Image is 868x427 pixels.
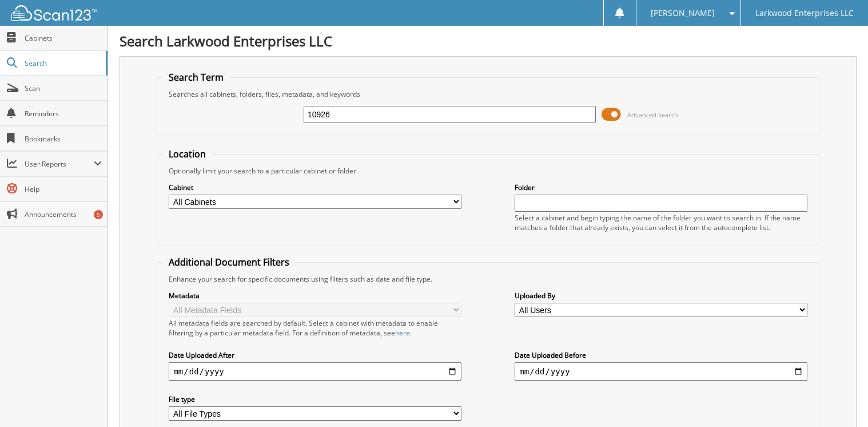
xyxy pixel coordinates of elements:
img: scan123-logo-white.svg [11,5,97,21]
legend: Location [163,148,212,160]
span: Scan [25,84,102,93]
span: Larkwood Enterprises LLC [755,10,854,17]
span: Reminders [25,109,102,118]
input: end [515,362,807,381]
span: Advanced Search [627,110,678,119]
a: here [395,328,410,338]
label: Date Uploaded Before [515,350,807,360]
div: Select a cabinet and begin typing the name of the folder you want to search in. If the name match... [515,213,807,232]
label: File type [169,394,461,404]
span: Cabinets [25,33,102,43]
span: [PERSON_NAME] [651,10,715,17]
label: Cabinet [169,183,461,192]
div: 5 [94,210,103,219]
span: Help [25,184,102,194]
span: Bookmarks [25,134,102,144]
label: Metadata [169,291,461,301]
legend: Additional Document Filters [163,256,295,268]
label: Folder [515,183,807,192]
div: Searches all cabinets, folders, files, metadata, and keywords [163,89,813,99]
label: Uploaded By [515,291,807,301]
label: Date Uploaded After [169,350,461,360]
span: User Reports [25,159,94,169]
div: All metadata fields are searched by default. Select a cabinet with metadata to enable filtering b... [169,318,461,338]
span: Announcements [25,209,102,219]
div: Optionally limit your search to a particular cabinet or folder [163,166,813,176]
iframe: Chat Widget [811,372,868,427]
input: start [169,362,461,381]
legend: Search Term [163,71,229,84]
h1: Search Larkwood Enterprises LLC [120,31,857,50]
div: Enhance your search for specific documents using filters such as date and file type. [163,274,813,284]
span: Search [25,58,100,68]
